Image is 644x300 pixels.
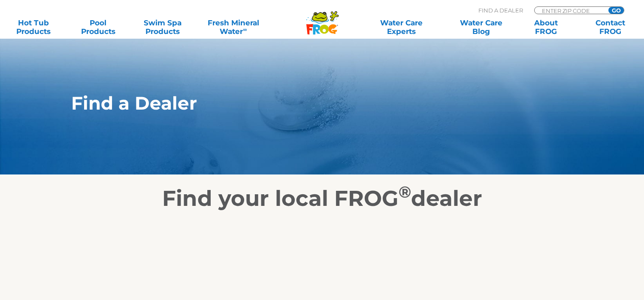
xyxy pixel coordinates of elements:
[71,93,533,113] h1: Find a Dealer
[73,18,123,36] a: PoolProducts
[608,7,624,14] input: GO
[243,26,247,33] sup: ∞
[478,6,523,14] p: Find A Dealer
[58,186,586,211] h2: Find your local FROG dealer
[541,7,599,14] input: Zip Code Form
[202,18,265,36] a: Fresh MineralWater∞
[9,18,59,36] a: Hot TubProducts
[521,18,571,36] a: AboutFROG
[457,18,507,36] a: Water CareBlog
[399,182,411,202] sup: ®
[585,18,635,36] a: ContactFROG
[138,18,188,36] a: Swim SpaProducts
[360,18,442,36] a: Water CareExperts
